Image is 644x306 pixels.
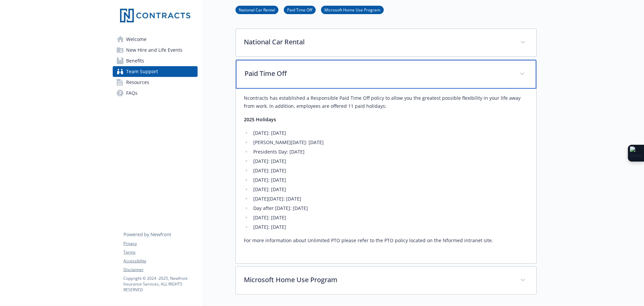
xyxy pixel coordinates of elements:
p: Microsoft Home Use Program [244,275,512,285]
li: [DATE]: [DATE] [251,176,528,184]
p: For more information about Unlimited PTO please refer to the PTO policy located on the Nformed in... [244,236,528,245]
a: FAQs [113,88,198,98]
a: National Car Rental [235,6,278,13]
li: [DATE]: [DATE] [251,167,528,175]
img: Extension Icon [630,146,642,160]
li: [DATE]: [DATE] [251,129,528,137]
li: [DATE][DATE]: [DATE] [251,195,528,203]
span: Welcome [126,34,147,45]
li: [DATE]: [DATE] [251,223,528,231]
p: National Car Rental [244,37,512,47]
a: Privacy [123,241,197,247]
a: Resources [113,77,198,88]
span: New Hire and Life Events [126,45,182,55]
a: Disclaimer [123,267,197,273]
p: Ncontracts has established a Responsible Paid Time Off policy to allow you the greatest possible ... [244,94,528,110]
span: Benefits [126,55,144,66]
p: Copyright © 2024 - 2025 , Newfront Insurance Services, ALL RIGHTS RESERVED [123,275,197,293]
span: Team Support [126,66,158,77]
li: [DATE]: [DATE] [251,185,528,193]
a: Benefits [113,55,198,66]
span: Resources [126,77,149,88]
li: [PERSON_NAME][DATE]: [DATE] [251,138,528,146]
div: Microsoft Home Use Program [236,267,536,294]
strong: 2025 Holidays [244,116,276,123]
a: Paid Time Off [284,6,316,13]
div: Paid Time Off [236,89,536,263]
a: Accessibility [123,258,197,264]
div: National Car Rental [236,29,536,56]
div: Paid Time Off [236,60,536,89]
a: Welcome [113,34,198,45]
a: Team Support [113,66,198,77]
li: Day after [DATE]: [DATE] [251,204,528,212]
li: [DATE]: [DATE] [251,214,528,222]
li: [DATE]: [DATE] [251,157,528,165]
a: New Hire and Life Events [113,45,198,55]
span: FAQs [126,88,138,98]
li: Presidents Day: [DATE] [251,148,528,156]
p: Paid Time Off [245,69,512,79]
a: Terms [123,249,197,255]
a: Microsoft Home Use Program [321,6,384,13]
